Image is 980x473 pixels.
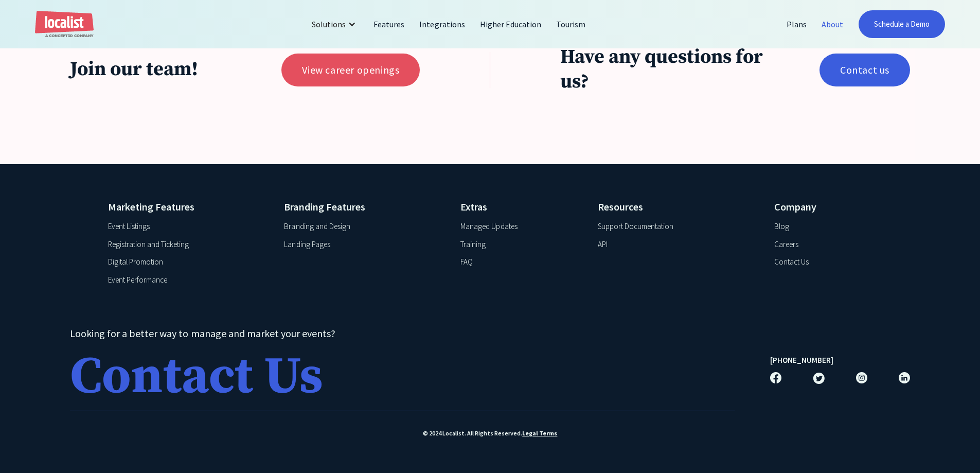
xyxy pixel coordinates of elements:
[284,239,330,251] a: Landing Pages
[284,199,441,215] h4: Branding Features
[108,239,189,251] a: Registration and Ticketing
[774,221,789,233] a: Blog
[412,12,472,37] a: Integrations
[460,221,517,233] a: Managed Updates
[460,256,473,268] a: FAQ
[859,10,945,38] a: Schedule a Demo
[770,355,833,366] a: [PHONE_NUMBER]
[366,12,412,37] a: Features
[108,221,150,233] a: Event Listings
[281,54,420,86] a: View career openings
[460,239,486,251] a: Training
[70,429,910,438] div: © 2024 Localist. All Rights Reserved.
[304,12,366,37] div: Solutions
[598,221,673,233] a: Support Documentation
[779,12,814,37] a: Plans
[284,221,350,233] a: Branding and Design
[35,11,94,38] a: home
[549,12,593,37] a: Tourism
[560,45,785,94] h3: Have any questions for us?
[598,239,608,251] a: API
[312,18,346,30] div: Solutions
[108,274,167,286] a: Event Performance
[774,199,872,215] h4: Company
[108,256,163,268] a: Digital Promotion
[70,58,246,82] h3: Join our team!
[70,346,735,411] a: Contact Us
[598,199,755,215] h4: Resources
[774,239,798,251] a: Careers
[70,326,735,341] h4: Looking for a better way to manage and market your events?
[522,429,557,438] a: Legal Terms
[819,54,910,86] a: Contact us
[70,352,323,403] div: Contact Us
[460,199,578,215] h4: Extras
[814,12,851,37] a: About
[473,12,549,37] a: Higher Education
[774,256,809,268] a: Contact Us
[108,199,265,215] h4: Marketing Features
